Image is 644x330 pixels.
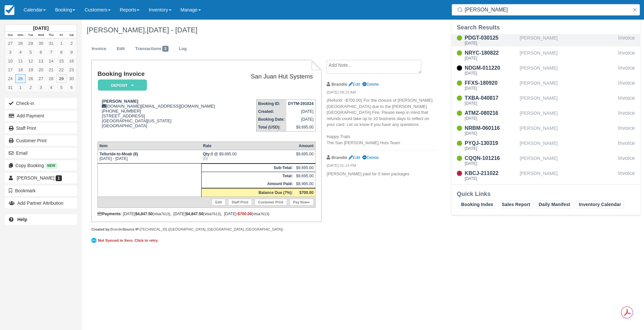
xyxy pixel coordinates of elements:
[201,188,295,197] th: Balance Due (7%):
[98,71,236,78] h1: Booking Invoice
[349,155,360,160] a: Edit
[36,57,46,65] a: 13
[296,152,313,162] div: $9,695.00
[465,131,517,135] div: [DATE]
[452,139,640,152] a: PYQJ-130319[DATE][PERSON_NAME]Invoice
[288,101,313,106] strong: DYTM-291024
[26,48,36,57] a: 5
[46,74,56,83] a: 28
[255,199,287,205] a: Customer Print
[36,32,46,39] th: Wed
[201,172,295,180] th: Total:
[66,57,77,65] a: 16
[98,150,201,163] td: [DATE] - [DATE]
[56,32,66,39] th: Fri
[331,82,347,87] strong: Brandie
[56,65,66,74] a: 22
[36,83,46,92] a: 3
[236,212,252,216] span: -$700.00
[520,94,616,107] div: [PERSON_NAME]
[66,83,77,92] a: 6
[286,115,315,123] td: [DATE]
[26,39,36,48] a: 29
[331,155,347,160] strong: Brandie
[201,150,295,163] td: 8 @ $9,695.00
[15,32,26,39] th: Mon
[87,43,111,55] a: Invoice
[98,79,145,91] a: Deposit
[46,32,56,39] th: Thu
[465,147,517,150] div: [DATE]
[295,164,315,172] td: $9,695.00
[452,49,640,61] a: NRYC-180822[DATE][PERSON_NAME]Invoice
[452,34,640,46] a: PDGT-030125[DATE][PERSON_NAME]Invoice
[15,74,26,83] a: 25
[618,94,635,107] div: Invoice
[452,154,640,167] a: CQQN-101216[DATE][PERSON_NAME]Invoice
[5,214,77,225] a: Help
[457,190,635,198] div: Quick Links
[465,71,517,75] div: [DATE]
[56,83,66,92] a: 5
[457,24,635,31] div: Search Results
[295,172,315,180] td: $9,695.00
[5,198,77,208] button: Add Partner Attribution
[56,175,62,181] span: 1
[46,39,56,48] a: 31
[5,83,15,92] a: 31
[36,48,46,57] a: 6
[465,41,517,45] div: [DATE]
[458,200,496,208] a: Booking Index
[520,109,616,122] div: [PERSON_NAME]
[256,115,286,123] th: Booking Date:
[465,34,517,42] div: PDGT-030125
[256,123,286,131] th: Total (USD):
[327,163,437,170] em: [DATE] 01:14 PM
[618,64,635,77] div: Invoice
[465,49,517,57] div: NRYC-180822
[452,124,640,137] a: NRBM-060116[DATE][PERSON_NAME]Invoice
[618,154,635,167] div: Invoice
[5,98,77,109] button: Check-in
[327,90,437,97] em: [DATE] 09:23 AM
[174,43,192,55] a: Log
[66,48,77,57] a: 9
[349,82,360,87] a: Edit
[5,148,77,158] button: Email
[452,64,640,77] a: NDGM-011220[DATE][PERSON_NAME]Invoice
[5,74,15,83] a: 24
[98,142,201,150] th: Item
[36,74,46,83] a: 27
[87,26,560,34] h1: [PERSON_NAME],
[46,83,56,92] a: 4
[56,39,66,48] a: 1
[15,65,26,74] a: 18
[465,116,517,120] div: [DATE]
[5,39,15,48] a: 27
[465,124,517,132] div: NRBM-060116
[203,152,211,156] strong: Qty
[36,65,46,74] a: 20
[5,32,15,39] th: Sun
[130,43,173,55] a: Transactions3
[465,162,517,165] div: [DATE]
[17,175,54,181] span: [PERSON_NAME]
[618,49,635,61] div: Invoice
[362,155,379,160] a: Delete
[5,65,15,74] a: 17
[211,212,219,216] small: 7613
[26,65,36,74] a: 19
[465,109,517,117] div: ATMZ-080216
[26,32,36,39] th: Tue
[465,154,517,162] div: CQQN-101216
[299,190,313,195] strong: $700.00
[465,94,517,102] div: TXBA-040817
[98,99,236,136] div: [DOMAIN_NAME][EMAIL_ADDRESS][DOMAIN_NAME] [PHONE_NUMBER] [STREET_ADDRESS] [GEOGRAPHIC_DATA][US_ST...
[452,79,640,92] a: FFXS-180920[DATE][PERSON_NAME]Invoice
[465,101,517,105] div: [DATE]
[362,82,379,87] a: Delete
[465,4,630,16] input: Search ( / )
[99,152,138,156] strong: Telluride-to-Moab (8)
[36,39,46,48] a: 30
[452,169,640,182] a: KBCJ-211022[DATE][PERSON_NAME]Invoice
